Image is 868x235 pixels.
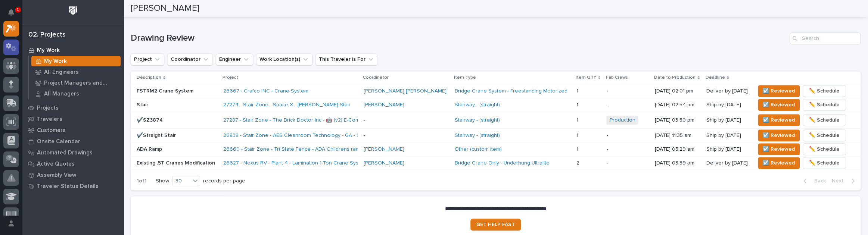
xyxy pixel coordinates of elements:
p: Deadline [705,73,725,82]
p: Deliver by [DATE] [706,87,749,94]
p: records per page [203,178,245,184]
p: - [606,146,648,153]
button: ☑️ Reviewed [758,114,800,126]
span: ✏️ Schedule [809,87,840,95]
button: Coordinator [167,53,213,65]
h1: Drawing Review [131,33,787,44]
p: Show [156,178,169,184]
span: ✏️ Schedule [809,159,840,167]
p: Ship by [DATE] [706,100,742,108]
button: Next [829,178,861,184]
span: ☑️ Reviewed [763,87,795,95]
button: ✏️ Schedule [803,143,846,155]
p: 1 [576,100,580,108]
tr: ADA Ramp26660 - Stair Zone - Tri State Fence - ADA Childrens ramp [PERSON_NAME] Other (custom ite... [131,142,861,156]
p: - [606,160,648,166]
span: ✏️ Schedule [809,100,840,109]
span: ✏️ Schedule [809,145,840,154]
p: Ship by [DATE] [706,116,742,123]
button: ☑️ Reviewed [758,143,800,155]
p: - [606,102,648,108]
p: [DATE] 03:50 pm [655,117,700,123]
button: This Traveler is For [315,53,378,65]
p: Project Managers and Engineers [44,80,118,87]
span: Back [810,178,826,184]
p: Projects [37,105,59,112]
button: Notifications [3,4,19,20]
button: Engineer [216,53,253,65]
a: Stairway - (straight) [455,102,500,108]
p: My Work [37,47,60,54]
button: ✏️ Schedule [803,114,846,126]
a: Traveler Status Details [22,181,123,192]
a: Automated Drawings [22,147,123,158]
p: [DATE] 05:29 am [655,146,700,153]
span: ✏️ Schedule [809,131,840,140]
p: Existing .5T Cranes Modification [137,160,217,166]
tr: Stair27274 - Stair Zone - Space X - [PERSON_NAME] Stair [PERSON_NAME] Stairway - (straight) 11 -[... [131,98,861,112]
p: Item QTY [576,73,596,82]
a: 26667 - Crafco INC - Crane System [223,88,308,94]
p: 1 [576,145,580,153]
a: Production [609,117,635,123]
h2: [PERSON_NAME] [131,3,199,14]
span: ☑️ Reviewed [763,145,795,154]
button: ☑️ Reviewed [758,129,800,141]
p: 1 [16,7,19,12]
span: Next [832,178,848,184]
p: - [606,88,648,94]
a: [PERSON_NAME] [364,102,404,108]
a: 26660 - Stair Zone - Tri State Fence - ADA Childrens ramp [223,146,363,153]
p: Assembly View [37,172,76,179]
p: Description [137,73,161,82]
p: Traveler Status Details [37,183,99,190]
p: Project [223,73,238,82]
p: Travelers [37,116,62,123]
p: My Work [44,58,67,65]
a: Assembly View [22,169,123,181]
tr: FSTRM2 Crane System26667 - Crafco INC - Crane System [PERSON_NAME] [PERSON_NAME] Bridge Crane Sys... [131,84,861,98]
p: Automated Drawings [37,150,93,156]
button: ✏️ Schedule [803,157,846,169]
span: GET HELP FAST [476,222,515,227]
span: ☑️ Reviewed [763,116,795,125]
a: Stairway - (straight) [455,117,500,123]
div: 30 [172,177,190,185]
a: Bridge Crane System - Freestanding Motorized [455,88,567,94]
tr: ✔️SZ387427287 - Stair Zone - The Brick Doctor Inc - 🤖 (v2) E-Commerce Order with Fab Item -Stairw... [131,112,861,129]
span: ☑️ Reviewed [763,100,795,109]
p: Date to Production [654,73,696,82]
p: 1 [576,131,580,139]
p: - [364,117,449,123]
a: My Work [22,44,123,56]
p: Customers [37,127,66,134]
a: 26838 - Stair Zone - AES Cleanroom Technology - GA - Straight Stair [223,132,387,139]
p: [DATE] 02:01 pm [655,88,700,94]
button: ✏️ Schedule [803,129,846,141]
button: Work Location(s) [256,53,312,65]
button: ✏️ Schedule [803,99,846,111]
span: ✏️ Schedule [809,116,840,125]
p: 1 [576,87,580,94]
a: [PERSON_NAME] [364,146,404,153]
p: FSTRM2 Crane System [137,88,217,94]
a: Onsite Calendar [22,136,123,147]
a: Other (custom item) [455,146,502,153]
a: Projects [22,102,123,113]
a: 26627 - Nexus RV - Plant 4 - Lamination 1-Ton Crane System [223,160,367,166]
a: All Engineers [29,67,123,77]
a: [PERSON_NAME] [364,160,404,166]
input: Search [790,32,861,44]
a: [PERSON_NAME] [PERSON_NAME] [364,88,447,94]
p: Stair [137,102,217,108]
p: Fab Crews [606,73,628,82]
p: [DATE] 03:39 pm [655,160,700,166]
p: Onsite Calendar [37,138,80,145]
p: - [364,132,449,139]
p: [DATE] 02:54 pm [655,102,700,108]
p: Deliver by [DATE] [706,159,749,166]
p: All Engineers [44,69,79,76]
a: Bridge Crane Only - Underhung Ultralite [455,160,550,166]
p: [DATE] 11:35 am [655,132,700,139]
button: ☑️ Reviewed [758,99,800,111]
